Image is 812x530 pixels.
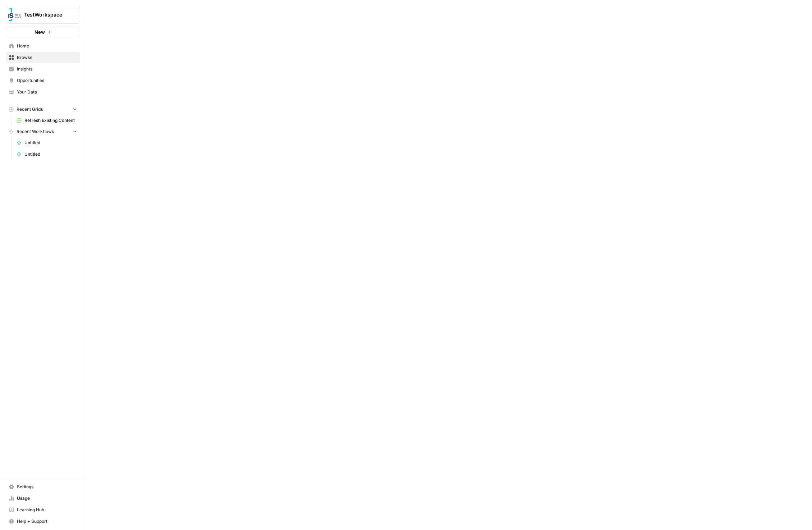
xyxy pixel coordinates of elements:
[17,128,54,135] span: Recent Workflows
[17,54,77,61] span: Browse
[6,86,80,98] a: Your Data
[17,77,77,84] span: Opportunities
[6,493,80,504] a: Usage
[6,104,80,115] button: Recent Grids
[17,43,77,49] span: Home
[6,40,80,52] a: Home
[17,495,77,502] span: Usage
[6,126,80,137] button: Recent Workflows
[6,516,80,527] button: Help + Support
[6,6,80,24] button: Workspace: TestWorkspace
[6,481,80,493] a: Settings
[17,89,77,95] span: Your Data
[34,28,45,36] span: New
[6,63,80,75] a: Insights
[6,75,80,86] a: Opportunities
[24,151,77,157] span: Untitled
[17,484,77,490] span: Settings
[17,106,43,113] span: Recent Grids
[6,504,80,516] a: Learning Hub
[17,507,77,513] span: Learning Hub
[24,117,77,124] span: Refresh Existing Content
[17,518,77,525] span: Help + Support
[6,27,80,37] button: New
[24,140,77,146] span: Untitled
[24,11,68,18] span: TestWorkspace
[13,137,80,149] a: Untitled
[13,149,80,160] a: Untitled
[8,8,21,21] img: TestWorkspace Logo
[6,52,80,63] a: Browse
[13,115,80,126] a: Refresh Existing Content
[17,66,77,72] span: Insights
